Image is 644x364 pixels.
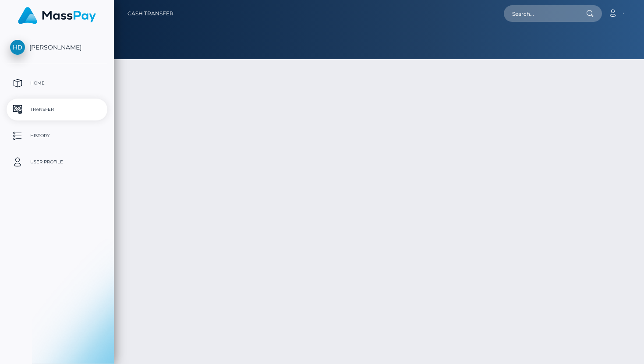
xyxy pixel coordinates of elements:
p: User Profile [10,155,104,169]
p: Home [10,77,104,90]
span: [PERSON_NAME] [7,43,107,51]
a: Cash Transfer [127,4,173,23]
p: History [10,129,104,142]
a: User Profile [7,151,107,173]
a: Transfer [7,99,107,120]
input: Search... [504,5,586,22]
a: History [7,125,107,147]
p: Transfer [10,103,104,116]
img: MassPay [18,7,96,24]
a: Home [7,72,107,94]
